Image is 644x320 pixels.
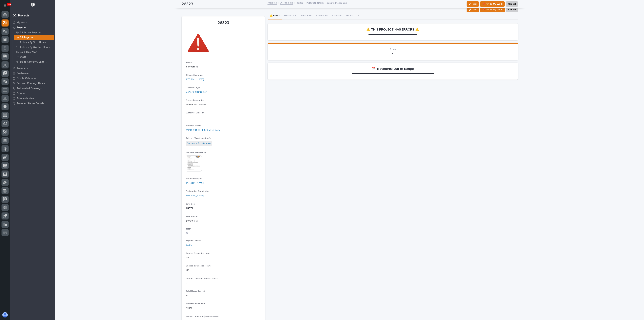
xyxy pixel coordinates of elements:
[186,219,261,223] p: $ 102,189.00
[186,31,211,56] img: 83JHOmqb6p7gkuGRuZDcV-koYz6o_7LNJNj32VOCxnI
[7,3,11,6] p: 100
[17,92,25,95] p: Quotes
[186,62,192,64] span: Status
[187,141,211,145] a: Polymers Sturgis Main
[20,31,41,34] p: All Active Projects
[186,240,201,242] span: Payment Terms
[366,28,419,32] h2: ⚠️ THIS PROJECT HAS ERRORS ⚠️
[472,8,477,11] span: Edit
[272,52,514,56] p: 1
[17,67,28,70] p: Travelers
[20,56,26,59] p: Stats
[13,35,55,40] a: All Projects
[20,51,37,54] p: Sold This Year
[10,91,55,96] a: Quotes
[13,40,55,45] a: Active - By % of Hours
[17,87,42,90] p: Automated Drawings
[186,112,204,114] span: Customer Order ID
[17,26,26,29] p: Projects
[30,2,36,8] img: Workspace Logo
[186,243,192,247] a: 35/65
[480,7,505,12] button: 📌 Pin to My Work
[17,102,44,105] p: Traveler Status Details
[186,228,191,230] span: T&M?
[10,76,55,81] a: Onsite Calendar
[186,128,221,132] a: Wares Constr - [PERSON_NAME]
[186,256,261,259] p: 101
[13,59,55,64] a: Sales Category Export
[298,12,314,19] button: Installation
[2,2,9,9] button: Notifications
[482,8,502,12] span: 📌 Pin to My Work
[186,65,261,69] p: In Progress
[186,216,198,218] span: Sale Amount
[297,1,347,5] p: 26323 - [PERSON_NAME] - Summit Mezzanine
[186,90,207,94] a: General Contractor
[186,207,261,210] p: [DATE]
[10,71,55,76] a: Customers
[10,81,55,86] a: Fab and Coatings Items
[10,86,55,91] a: Automated Drawings
[186,252,210,254] span: Quoted Production Hours
[13,14,30,18] div: 02. Projects
[10,96,55,101] a: Assembly View
[186,290,205,292] span: Total Hours Quoted
[17,77,36,80] p: Onsite Calendar
[268,12,282,19] button: ⚠️ Errors
[17,21,27,24] p: My Work
[17,82,45,85] p: Fab and Coatings Items
[186,190,209,192] span: Engineering Coordinator
[186,152,206,154] span: Project Confirmation
[186,281,261,285] p: 0
[186,78,204,81] a: [PERSON_NAME]
[13,55,55,59] a: Stats
[13,30,55,35] a: All Active Projects
[186,315,220,317] span: Percent Complete (based on hours)
[10,101,55,106] a: Traveler Status Details
[20,46,50,49] p: Active - By Quoted Hours
[186,294,261,297] p: 271
[467,7,479,12] button: Edit
[186,303,205,305] span: Total Hours Worked
[186,103,261,107] p: Summit Mezzanine
[186,116,261,119] p: -
[344,12,355,19] button: Hours
[186,306,261,310] p: 230.19
[10,25,55,30] a: Projects
[506,7,518,12] button: Cancel
[267,1,277,5] a: Projects
[20,60,46,63] p: Sales Category Export
[186,203,195,205] span: Date Sold
[389,48,396,51] span: Errors
[186,87,201,89] span: Customer Type
[186,265,211,267] span: Quoted Installation Hours
[17,97,34,100] p: Assembly View
[20,36,33,39] p: All Projects
[186,137,211,139] span: Delivery / Work Location(s)
[314,12,330,19] button: Comments
[17,72,30,75] p: Customers
[186,99,204,101] span: Project Description
[4,4,9,9] div: Notifications100
[186,268,261,272] p: 130
[186,278,218,280] span: Quoted Customer Support Hours
[330,12,344,19] button: Schedule
[13,45,55,50] a: Active - By Quoted Hours
[186,178,202,180] span: Project Manager
[186,194,204,198] a: [PERSON_NAME]
[2,311,9,318] button: users-avatar
[508,8,516,12] span: Cancel
[282,12,298,19] button: Production
[10,20,55,25] a: My Work
[20,41,46,44] p: Active - By % of Hours
[280,1,293,5] a: All Projects
[186,125,201,127] span: Primary Contact
[186,20,261,25] p: 26323
[186,181,204,185] a: [PERSON_NAME]
[10,66,55,71] a: Travelers
[186,74,203,76] span: Billable Customer
[13,50,55,54] a: Sold This Year
[371,67,414,71] h2: 📅 Traveler(s) Out of Range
